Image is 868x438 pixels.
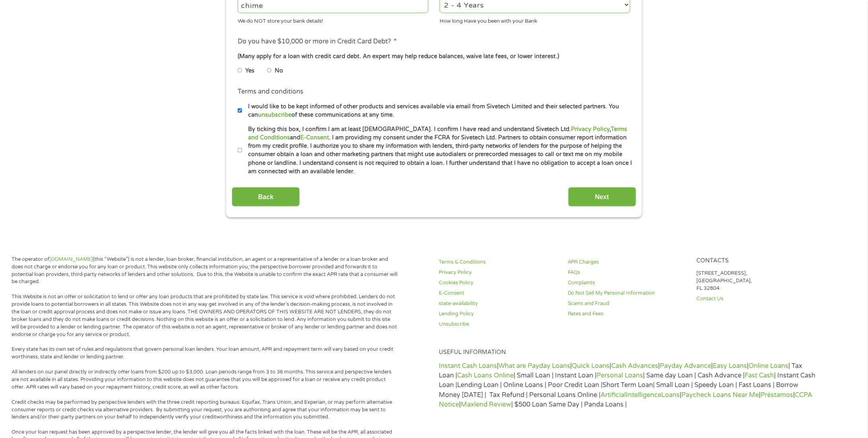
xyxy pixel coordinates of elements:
a: Privacy Policy [439,269,558,276]
a: Quick Loans [572,362,610,370]
a: [DOMAIN_NAME] [49,256,93,262]
a: E-Consent [439,289,558,297]
p: The operator of (this “Website”) is not a lender, loan broker, financial institution, an agent or... [12,256,398,286]
label: No [275,66,283,75]
a: Cash Loans Online [457,372,514,379]
a: state-availability [439,300,558,307]
p: This Website is not an offer or solicitation to lend or offer any loan products that are prohibit... [12,293,398,338]
p: Every state has its own set of rules and regulations that govern personal loan lenders. Your loan... [12,346,398,361]
p: All lenders on our panel directly or indirectly offer loans from $200 up to $3,000. Loan periods ... [12,368,398,391]
a: Privacy Policy [571,126,610,133]
a: Contact Us [697,295,816,303]
p: [STREET_ADDRESS], [GEOGRAPHIC_DATA], FL 32804. [697,270,816,292]
a: Fast Cash [745,372,774,379]
a: Lending Policy [439,310,558,318]
input: Next [568,187,636,207]
a: Cash Advances [611,362,658,370]
p: | | | | | | | Tax Loan | | Small Loan | Instant Loan | | Same day Loan | Cash Advance | | Instant... [439,361,816,409]
a: Scams and Fraud [568,300,687,307]
a: Terms and Conditions [248,126,628,141]
a: Préstamos [760,391,793,399]
label: Terms and conditions [238,88,303,96]
a: Loans [661,391,680,399]
label: By ticking this box, I confirm I am at least [DEMOGRAPHIC_DATA]. I confirm I have read and unders... [242,125,633,176]
p: Credit checks may be performed by perspective lenders with the three credit reporting bureaus: Eq... [12,399,398,421]
a: FAQs [568,269,687,276]
a: unsubscribe [258,111,291,118]
a: Terms & Conditions [439,258,558,266]
input: Back [232,187,300,207]
a: Cookies Policy [439,279,558,287]
a: E-Consent [300,134,329,141]
div: How long Have you been with your Bank [440,14,630,25]
label: I would like to be kept informed of other products and services available via email from Sivetech... [242,102,633,119]
a: Paycheck Loans Near Me [681,391,759,399]
a: Unsubscribe [439,321,558,328]
div: (Many apply for a loan with credit card debt. An expert may help reduce balances, waive late fees... [238,52,630,61]
a: CCPA Notice [439,391,812,409]
a: Rates and Fees [568,310,687,318]
a: Intelligence [626,391,661,399]
h4: Useful Information [439,349,816,356]
h4: Contacts [697,257,816,265]
a: Maxlend Review [461,401,511,409]
a: Personal Loans [596,372,643,379]
a: Online Loans [749,362,788,370]
a: APR Charges [568,258,687,266]
a: Instant Cash Loans [439,362,497,370]
a: Complaints [568,279,687,287]
div: We do NOT store your bank details! [238,14,428,25]
a: Do Not Sell My Personal Information [568,289,687,297]
a: Easy Loans [713,362,747,370]
label: Do you have $10,000 or more in Credit Card Debt? [238,37,397,46]
label: Yes [245,66,254,75]
a: What are Payday Loans [499,362,570,370]
a: Payday Advance [660,362,711,370]
a: Artificial [600,391,626,399]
